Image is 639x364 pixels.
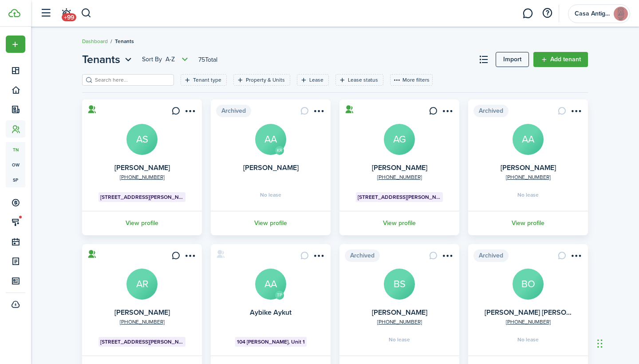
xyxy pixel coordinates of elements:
a: AA [255,269,286,300]
filter-tag-label: Property & Units [246,76,285,84]
a: ow [6,157,25,172]
span: Tenants [82,51,120,67]
filter-tag-label: Tenant type [193,76,221,84]
filter-tag-label: Lease [309,76,323,84]
a: [PERSON_NAME] [372,162,427,173]
span: No lease [517,192,539,198]
a: [PERSON_NAME] [372,307,427,317]
span: [STREET_ADDRESS][PERSON_NAME] [100,193,184,201]
a: [PERSON_NAME] [501,162,556,173]
span: Archived [345,249,380,262]
span: [STREET_ADDRESS][PERSON_NAME] [358,193,442,201]
button: Open menu [311,251,325,263]
img: Casa Antigua Realty [614,7,628,21]
a: Notifications [58,2,75,25]
button: Open menu [182,107,197,119]
a: [PHONE_NUMBER] [506,173,551,181]
a: [PERSON_NAME] [PERSON_NAME] [485,307,597,317]
span: Casa Antigua Realty [575,11,610,17]
iframe: Chat Widget [595,321,639,364]
a: Dashboard [82,37,108,45]
avatar-text: TP [275,291,284,300]
a: AR [126,269,158,300]
a: AS [126,124,158,155]
filter-tag: Open filter [181,74,227,86]
a: [PERSON_NAME] [114,307,170,317]
a: sp [6,172,25,187]
filter-tag: Open filter [297,74,329,86]
button: Open resource center [540,6,555,21]
a: View profile [338,211,461,235]
a: [PHONE_NUMBER] [377,173,422,181]
a: Add tenant [533,52,588,67]
a: BS [384,269,415,300]
a: View profile [209,211,332,235]
span: A-Z [166,55,175,64]
span: No lease [517,337,539,342]
a: tn [6,142,25,157]
filter-tag: Open filter [335,74,383,86]
span: Tenants [115,37,134,45]
button: Open menu [440,251,454,263]
img: TenantCloud [8,9,20,17]
button: Open menu [568,107,583,119]
span: Archived [473,105,509,117]
button: Sort byA-Z [142,54,190,65]
a: View profile [81,211,203,235]
a: Aybike Aykut [250,307,292,317]
a: [PHONE_NUMBER] [506,318,551,326]
button: Open menu [440,107,454,119]
span: No lease [260,192,281,198]
button: Open menu [142,54,190,65]
a: BO [513,269,544,300]
a: Messaging [519,2,536,25]
button: Open menu [82,51,134,67]
filter-tag: Open filter [233,74,290,86]
button: Tenants [82,51,134,67]
button: Open menu [182,251,197,263]
span: Sort by [142,55,166,64]
button: Open sidebar [37,5,54,22]
a: [PERSON_NAME] [243,162,299,173]
span: Archived [216,105,251,117]
button: Open menu [6,36,25,53]
button: Search [81,6,92,21]
header-page-total: 75 Total [198,55,217,64]
button: Open menu [311,107,325,119]
span: +99 [62,13,76,21]
span: [STREET_ADDRESS][PERSON_NAME] [100,338,184,346]
a: [PERSON_NAME] [114,162,170,173]
span: No lease [389,337,410,342]
button: Open menu [568,251,583,263]
filter-tag-label: Lease status [348,76,378,84]
a: Import [496,52,529,67]
a: AA [513,124,544,155]
avatar-text: KR [275,146,284,155]
a: View profile [467,211,589,235]
span: 104 [PERSON_NAME], Unit 1 [237,338,305,346]
a: AA [255,124,286,155]
a: [PHONE_NUMBER] [120,173,165,181]
div: Drag [597,330,603,357]
a: [PHONE_NUMBER] [377,318,422,326]
a: AG [384,124,415,155]
button: More filters [390,74,433,86]
a: [PHONE_NUMBER] [120,318,165,326]
input: Search here... [93,76,171,84]
span: Archived [473,249,509,262]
